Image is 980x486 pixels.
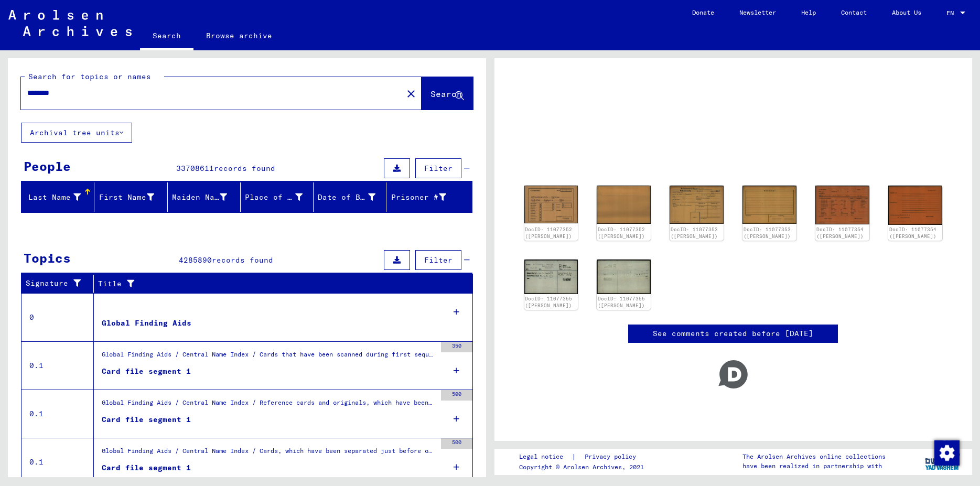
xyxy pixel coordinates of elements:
a: See comments created before [DATE] [653,328,813,339]
img: 002.jpg [597,260,651,294]
div: Date of Birth [318,192,375,203]
img: 001.jpg [524,260,578,294]
img: 001.jpg [524,186,578,223]
span: records found [214,164,275,173]
span: records found [212,255,273,265]
a: DocID: 11077353 ([PERSON_NAME]) [671,226,718,240]
div: 350 [441,342,472,352]
div: People [24,157,71,176]
div: Prisoner # [391,189,459,206]
div: 500 [441,390,472,401]
td: 0.1 [21,341,94,390]
img: 002.jpg [888,186,942,225]
img: yv_logo.png [923,448,962,474]
mat-label: Search for topics or names [28,72,151,81]
div: Global Finding Aids / Central Name Index / Reference cards and originals, which have been discove... [102,398,436,413]
a: Legal notice [519,451,572,462]
mat-header-cell: Place of Birth [241,182,314,212]
a: DocID: 11077354 ([PERSON_NAME]) [816,226,864,240]
div: Prisoner # [391,192,446,203]
div: Last Name [26,192,81,203]
img: 002.jpg [597,186,651,224]
span: EN [946,9,958,17]
a: Browse archive [193,23,285,48]
div: Global Finding Aids [102,318,191,329]
div: Global Finding Aids / Central Name Index / Cards that have been scanned during first sequential m... [102,350,436,364]
button: Filter [415,158,461,178]
span: 33708611 [176,164,214,173]
div: Card file segment 1 [102,462,191,473]
td: 0.1 [21,438,94,486]
div: Maiden Name [172,189,240,206]
div: First Name [99,189,167,206]
p: The Arolsen Archives online collections [742,452,886,461]
a: DocID: 11077354 ([PERSON_NAME]) [889,226,936,240]
p: have been realized in partnership with [742,461,886,471]
div: Topics [24,249,71,267]
div: | [519,451,649,462]
span: 4285890 [179,255,212,265]
div: Card file segment 1 [102,414,191,425]
div: Maiden Name [172,192,227,203]
span: Filter [424,255,453,265]
img: 001.jpg [815,186,869,224]
img: Change consent [934,440,960,466]
div: Card file segment 1 [102,366,191,377]
a: DocID: 11077353 ([PERSON_NAME]) [744,226,791,240]
div: First Name [99,192,154,203]
div: Last Name [26,189,94,206]
div: Title [98,275,462,292]
div: Place of Birth [245,192,303,203]
mat-header-cell: Date of Birth [314,182,386,212]
div: Signature [26,275,96,292]
button: Clear [401,83,422,104]
a: DocID: 11077355 ([PERSON_NAME]) [525,296,572,309]
span: Filter [424,164,453,173]
mat-icon: close [405,88,417,100]
a: DocID: 11077352 ([PERSON_NAME]) [598,226,645,240]
div: Place of Birth [245,189,316,206]
div: Title [98,278,452,289]
mat-header-cell: Prisoner # [386,182,471,212]
mat-header-cell: First Name [94,182,167,212]
a: DocID: 11077355 ([PERSON_NAME]) [598,296,645,309]
td: 0.1 [21,390,94,438]
div: Signature [26,278,85,289]
a: DocID: 11077352 ([PERSON_NAME]) [525,226,572,240]
img: 001.jpg [670,186,724,224]
div: Global Finding Aids / Central Name Index / Cards, which have been separated just before or during... [102,446,436,461]
a: Search [140,23,193,50]
div: 500 [441,438,472,449]
span: Search [430,89,462,99]
button: Filter [415,250,461,270]
img: Arolsen_neg.svg [8,10,132,36]
img: 002.jpg [742,186,796,224]
mat-header-cell: Last Name [21,182,94,212]
p: Copyright © Arolsen Archives, 2021 [519,462,649,472]
button: Search [422,77,473,110]
mat-header-cell: Maiden Name [168,182,241,212]
div: Date of Birth [318,189,389,206]
td: 0 [21,293,94,341]
button: Archival tree units [21,123,132,143]
a: Privacy policy [576,451,649,462]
